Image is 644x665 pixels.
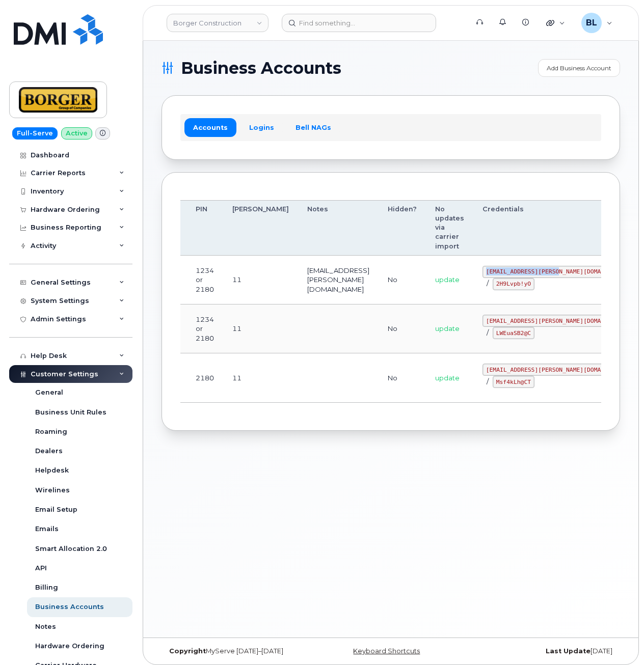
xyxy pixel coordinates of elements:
[426,200,473,256] th: No updates via carrier import
[467,647,620,655] div: [DATE]
[493,278,534,290] code: 2H9Lvpb!yO
[186,353,223,402] td: 2180
[162,647,314,655] div: MyServe [DATE]–[DATE]
[487,377,489,385] span: /
[287,118,340,136] a: Bell NAGs
[223,304,298,353] td: 11
[487,328,489,337] span: /
[223,200,298,256] th: [PERSON_NAME]
[493,327,534,339] code: LWEuaSB2@C
[186,256,223,304] td: 1234 or 2180
[493,376,534,388] code: Msf4kLh@CT
[169,647,206,655] strong: Copyright
[184,118,236,136] a: Accounts
[546,647,591,655] strong: Last Update
[379,353,426,402] td: No
[435,374,460,382] span: update
[240,118,283,136] a: Logins
[435,275,460,284] span: update
[298,256,379,304] td: [EMAIL_ADDRESS][PERSON_NAME][DOMAIN_NAME]
[487,279,489,287] span: /
[473,200,641,256] th: Credentials
[600,621,636,657] iframe: Messenger Launcher
[186,200,223,256] th: PIN
[353,647,420,655] a: Keyboard Shortcuts
[538,59,620,77] a: Add Business Account
[435,324,460,333] span: update
[379,304,426,353] td: No
[482,266,632,278] code: [EMAIL_ADDRESS][PERSON_NAME][DOMAIN_NAME]
[223,256,298,304] td: 11
[186,304,223,353] td: 1234 or 2180
[379,200,426,256] th: Hidden?
[482,315,632,327] code: [EMAIL_ADDRESS][PERSON_NAME][DOMAIN_NAME]
[223,353,298,402] td: 11
[482,364,632,376] code: [EMAIL_ADDRESS][PERSON_NAME][DOMAIN_NAME]
[298,200,379,256] th: Notes
[379,256,426,304] td: No
[181,61,341,76] span: Business Accounts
